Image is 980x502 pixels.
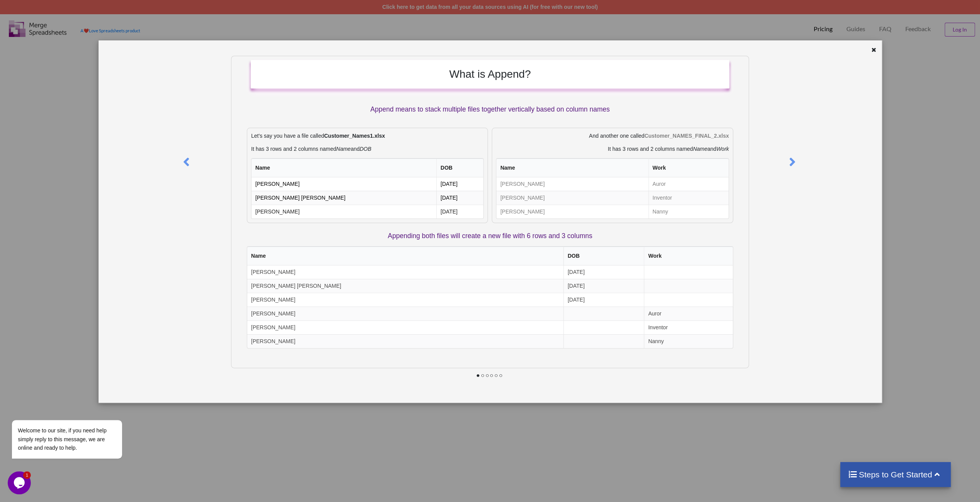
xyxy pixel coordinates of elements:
[258,68,722,81] h2: What is Append?
[644,334,732,348] td: Nanny
[563,247,644,265] th: DOB
[496,191,648,205] td: [PERSON_NAME]
[360,146,371,152] i: DOB
[436,158,483,177] th: DOB
[247,231,733,241] p: Appending both files will create a new file with 6 rows and 3 columns
[648,158,729,177] th: Work
[436,191,483,205] td: [DATE]
[644,320,732,334] td: Inventor
[644,307,732,320] td: Auror
[496,158,648,177] th: Name
[251,158,436,177] th: Name
[247,307,563,320] td: [PERSON_NAME]
[251,145,484,153] p: It has 3 rows and 2 columns named and
[496,145,729,153] p: It has 3 rows and 2 columns named and
[251,205,436,218] td: [PERSON_NAME]
[251,132,484,140] p: Let's say you have a file called
[336,146,350,152] i: Name
[247,293,563,307] td: [PERSON_NAME]
[247,320,563,334] td: [PERSON_NAME]
[563,279,644,293] td: [DATE]
[251,177,436,191] td: [PERSON_NAME]
[848,470,943,479] h4: Steps to Get Started
[324,133,385,139] b: Customer_Names1.xlsx
[496,205,648,218] td: [PERSON_NAME]
[247,247,563,265] th: Name
[648,205,729,218] td: Nanny
[8,350,146,467] iframe: chat widget
[436,205,483,218] td: [DATE]
[247,334,563,348] td: [PERSON_NAME]
[716,146,729,152] i: Work
[247,265,563,279] td: [PERSON_NAME]
[563,265,644,279] td: [DATE]
[436,177,483,191] td: [DATE]
[496,177,648,191] td: [PERSON_NAME]
[247,279,563,293] td: [PERSON_NAME] [PERSON_NAME]
[644,133,729,139] b: Customer_NAMES_FINAL_2.xlsx
[648,191,729,205] td: Inventor
[496,132,729,140] p: And another one called
[648,177,729,191] td: Auror
[644,247,732,265] th: Work
[251,105,729,114] p: Append means to stack multiple files together vertically based on column names
[693,146,707,152] i: Name
[563,293,644,307] td: [DATE]
[251,191,436,205] td: [PERSON_NAME] [PERSON_NAME]
[8,471,32,494] iframe: chat widget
